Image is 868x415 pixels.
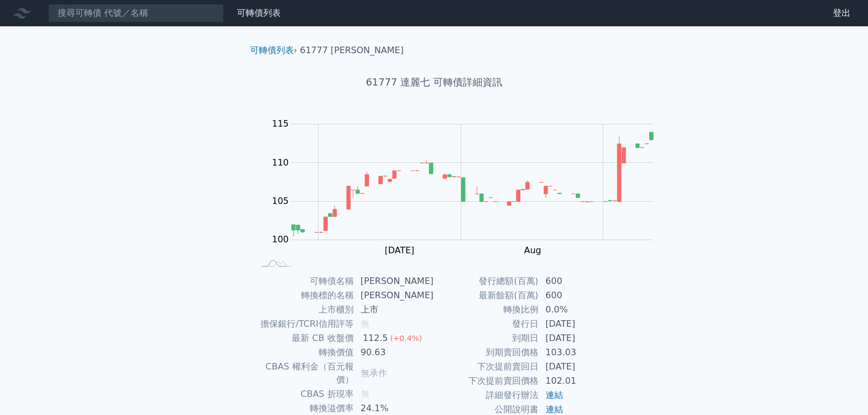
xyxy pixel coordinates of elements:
td: 600 [539,274,614,288]
td: 102.01 [539,374,614,388]
td: 詳細發行辦法 [434,388,539,402]
td: 103.03 [539,345,614,360]
td: 0.0% [539,303,614,317]
td: 上市櫃別 [254,303,354,317]
li: › [250,44,297,57]
a: 可轉債列表 [237,8,281,18]
span: 無 [361,389,370,399]
g: Chart [266,118,670,255]
td: 轉換比例 [434,303,539,317]
td: 最新餘額(百萬) [434,288,539,303]
a: 登出 [824,4,859,22]
g: Series [292,132,653,236]
span: 無 [361,319,370,329]
td: [DATE] [539,360,614,374]
td: 600 [539,288,614,303]
li: 61777 [PERSON_NAME] [300,44,404,57]
tspan: 110 [272,157,289,168]
h1: 61777 達麗七 可轉債詳細資訊 [241,75,627,90]
td: 上市 [354,303,434,317]
td: [PERSON_NAME] [354,288,434,303]
a: 連結 [546,390,563,400]
span: 無承作 [361,368,387,378]
a: 連結 [546,404,563,414]
td: 擔保銀行/TCRI信用評等 [254,317,354,331]
td: 90.63 [354,345,434,360]
td: 到期賣回價格 [434,345,539,360]
span: (+0.4%) [390,334,422,343]
td: 轉換標的名稱 [254,288,354,303]
td: 轉換價值 [254,345,354,360]
div: 聊天小工具 [813,362,868,415]
input: 搜尋可轉債 代號／名稱 [48,4,224,22]
a: 可轉債列表 [250,45,294,55]
tspan: Aug [524,245,541,255]
td: 下次提前賣回價格 [434,374,539,388]
td: [PERSON_NAME] [354,274,434,288]
td: [DATE] [539,331,614,345]
tspan: 115 [272,118,289,129]
tspan: 105 [272,196,289,206]
td: 發行總額(百萬) [434,274,539,288]
td: [DATE] [539,317,614,331]
iframe: Chat Widget [813,362,868,415]
td: 最新 CB 收盤價 [254,331,354,345]
tspan: 100 [272,234,289,245]
td: 可轉債名稱 [254,274,354,288]
tspan: [DATE] [384,245,414,255]
div: 112.5 [361,332,390,345]
td: 到期日 [434,331,539,345]
td: CBAS 權利金（百元報價） [254,360,354,387]
td: 發行日 [434,317,539,331]
td: 下次提前賣回日 [434,360,539,374]
td: CBAS 折現率 [254,387,354,401]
